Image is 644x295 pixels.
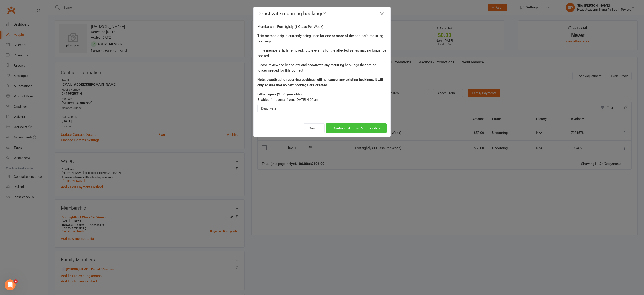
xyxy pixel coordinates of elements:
button: Cancel [304,123,325,133]
span: 4 [14,279,18,283]
strong: Note: deactivating recurring bookings will not cancel any existing bookings. It will only ensure ... [257,78,383,87]
iframe: Intercom live chat [5,279,16,290]
h4: Deactivate recurring bookings? [257,11,387,16]
a: Close [378,10,386,17]
button: Deactivate [257,104,280,112]
button: Continue: Archive Membership [326,123,387,133]
div: Membership: Fortnightly (1 Class Per Week) [257,24,387,29]
div: Enabled for events from: [DATE] 4:00pm [257,97,387,102]
div: If the membership is removed, future events for the affected series may no longer be booked. [257,48,387,59]
div: Please review the list below, and deactivate any recurring bookings that are no longer needed for... [257,62,387,73]
strong: Little Tigers (3 - 6 year olds) [257,92,302,96]
div: This membership is currently being used for one or more of the contact's recurring bookings. [257,33,387,44]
